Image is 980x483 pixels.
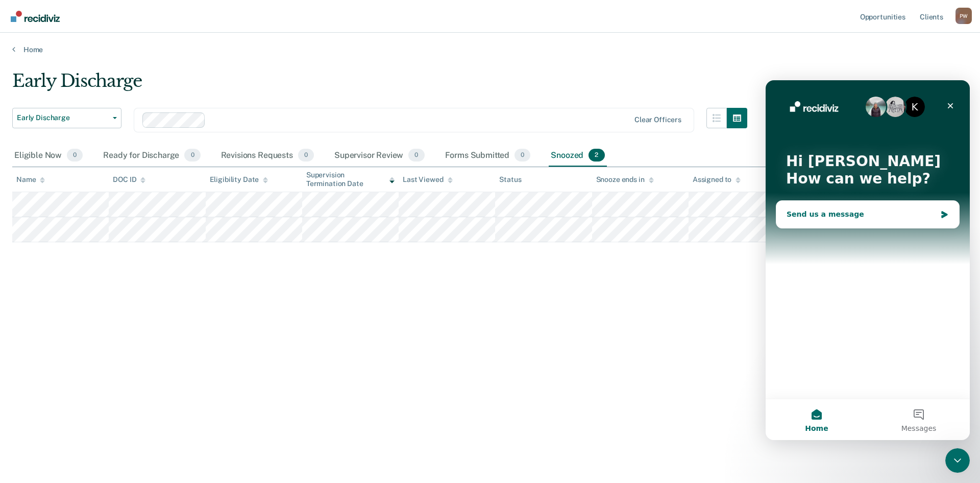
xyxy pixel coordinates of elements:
div: Snooze ends in [596,175,654,184]
iframe: Intercom live chat [766,80,970,440]
div: Revisions Requests0 [219,145,316,167]
img: Recidiviz [11,11,60,22]
span: 0 [408,149,424,162]
div: Eligible Now0 [12,145,85,167]
div: Supervision Termination Date [306,171,395,188]
div: P W [955,8,972,24]
button: Profile dropdown button [955,8,972,24]
div: Early Discharge [12,71,747,100]
iframe: Intercom live chat [945,448,970,473]
button: Early Discharge [12,108,121,128]
div: DOC ID [113,175,145,184]
div: Supervisor Review0 [332,145,427,167]
a: Home [12,45,968,54]
div: Last Viewed [403,175,452,184]
div: Forms Submitted0 [443,145,533,167]
span: 0 [67,149,83,162]
span: 0 [298,149,314,162]
div: Assigned to [693,175,741,184]
span: 2 [589,149,604,162]
div: Clear officers [634,116,681,124]
div: Status [499,175,521,184]
div: Ready for Discharge0 [101,145,202,167]
div: Snoozed2 [549,145,606,167]
div: Eligibility Date [210,175,268,184]
span: 0 [514,149,530,162]
span: Early Discharge [17,113,109,122]
span: 0 [184,149,200,162]
div: Name [16,175,45,184]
